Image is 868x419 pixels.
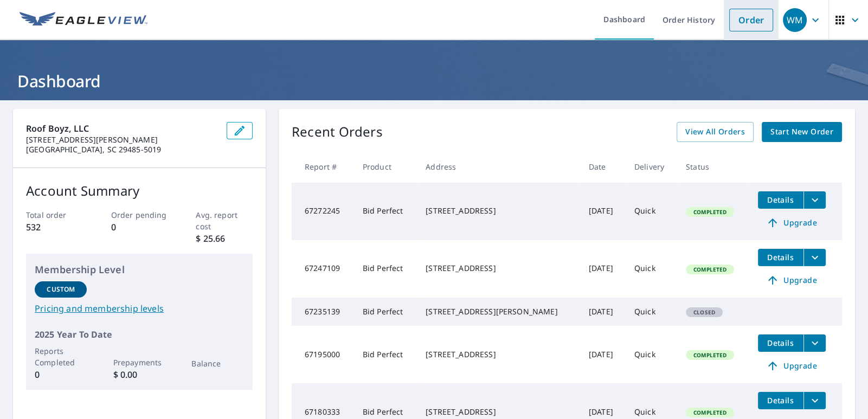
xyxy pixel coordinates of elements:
th: Product [354,151,417,183]
a: View All Orders [677,122,754,142]
td: [DATE] [580,326,626,383]
a: Upgrade [758,214,826,231]
td: Bid Perfect [354,326,417,383]
img: EV Logo [20,12,147,28]
td: [DATE] [580,183,626,240]
a: Pricing and membership levels [35,302,244,315]
span: Closed [687,308,722,316]
td: 67247109 [292,240,354,298]
p: Total order [26,209,82,221]
p: [GEOGRAPHIC_DATA], SC 29485-5019 [26,145,218,154]
div: [STREET_ADDRESS] [426,407,571,417]
span: Completed [687,351,733,359]
p: $ 0.00 [113,368,165,381]
h1: Dashboard [13,70,855,92]
span: Details [764,252,797,262]
td: Quick [626,183,677,240]
p: 2025 Year To Date [35,328,244,341]
td: Quick [626,240,677,298]
th: Status [677,151,749,183]
button: filesDropdownBtn-67247109 [803,249,826,266]
p: Avg. report cost [196,209,252,232]
p: 0 [111,221,168,234]
span: Completed [687,208,733,216]
button: detailsBtn-67180333 [758,392,803,409]
p: Order pending [111,209,168,221]
span: Completed [687,409,733,416]
span: Details [764,395,797,405]
div: [STREET_ADDRESS] [426,349,571,360]
div: WM [783,8,807,32]
th: Address [417,151,580,183]
p: 0 [35,368,87,381]
button: detailsBtn-67272245 [758,191,803,209]
span: Upgrade [764,359,819,372]
p: [STREET_ADDRESS][PERSON_NAME] [26,135,218,145]
p: Reports Completed [35,345,87,368]
button: filesDropdownBtn-67180333 [803,392,826,409]
div: [STREET_ADDRESS] [426,263,571,274]
span: Upgrade [764,274,819,287]
span: Details [764,195,797,205]
th: Report # [292,151,354,183]
p: Roof Boyz, LLC [26,122,218,135]
div: [STREET_ADDRESS][PERSON_NAME] [426,306,571,317]
button: filesDropdownBtn-67195000 [803,334,826,352]
td: 67272245 [292,183,354,240]
div: [STREET_ADDRESS] [426,205,571,216]
button: filesDropdownBtn-67272245 [803,191,826,209]
p: Balance [191,358,243,369]
button: detailsBtn-67247109 [758,249,803,266]
td: Bid Perfect [354,183,417,240]
p: 532 [26,221,82,234]
th: Date [580,151,626,183]
button: detailsBtn-67195000 [758,334,803,352]
p: Membership Level [35,262,244,277]
p: $ 25.66 [196,232,252,245]
td: Quick [626,326,677,383]
a: Order [729,9,773,31]
td: [DATE] [580,298,626,326]
span: View All Orders [685,125,745,139]
a: Upgrade [758,357,826,375]
span: Start New Order [770,125,833,139]
td: Bid Perfect [354,240,417,298]
p: Prepayments [113,357,165,368]
span: Details [764,338,797,348]
th: Delivery [626,151,677,183]
p: Recent Orders [292,122,383,142]
td: Quick [626,298,677,326]
td: [DATE] [580,240,626,298]
a: Upgrade [758,272,826,289]
td: 67195000 [292,326,354,383]
td: Bid Perfect [354,298,417,326]
p: Custom [47,285,75,294]
span: Upgrade [764,216,819,229]
td: 67235139 [292,298,354,326]
span: Completed [687,266,733,273]
a: Start New Order [762,122,842,142]
p: Account Summary [26,181,253,201]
